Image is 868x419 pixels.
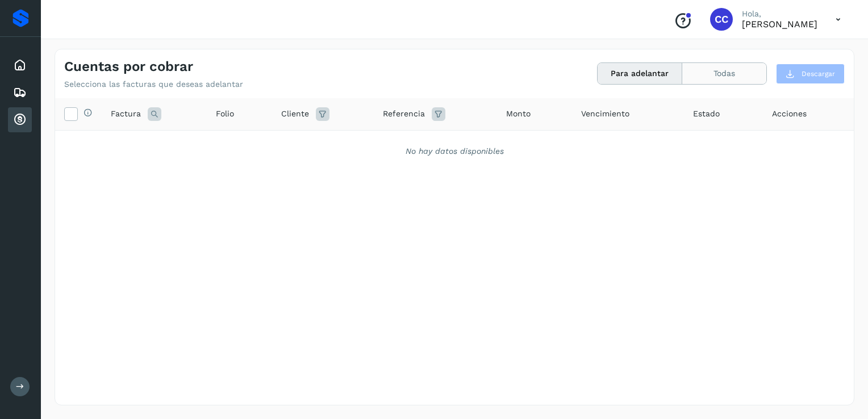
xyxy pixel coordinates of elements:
[581,108,629,120] span: Vencimiento
[802,69,835,79] span: Descargar
[8,107,32,132] div: Cuentas por cobrar
[742,9,817,19] p: Hola,
[64,79,243,89] p: Selecciona las facturas que deseas adelantar
[506,108,531,120] span: Monto
[8,80,32,105] div: Embarques
[383,108,425,120] span: Referencia
[742,19,817,30] p: Carlos Cardiel Castro
[64,58,193,75] h4: Cuentas por cobrar
[70,145,839,157] div: No hay datos disponibles
[772,108,807,120] span: Acciones
[281,108,309,120] span: Cliente
[8,53,32,78] div: Inicio
[598,63,682,84] button: Para adelantar
[682,63,766,84] button: Todas
[693,108,720,120] span: Estado
[776,64,845,84] button: Descargar
[111,108,141,120] span: Factura
[216,108,234,120] span: Folio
